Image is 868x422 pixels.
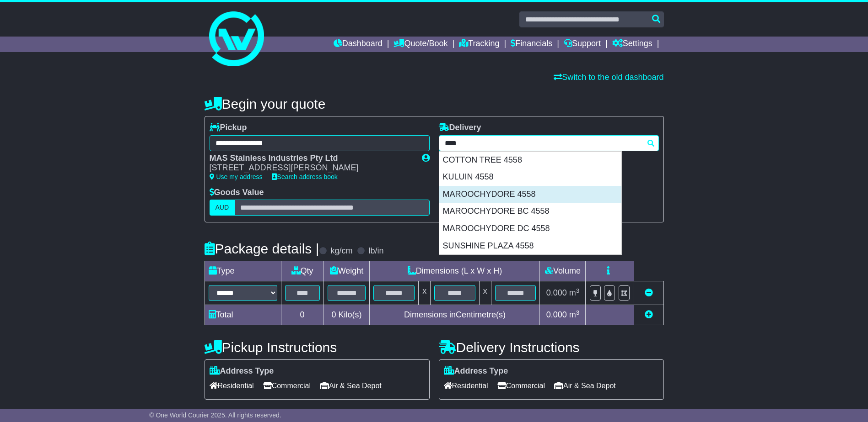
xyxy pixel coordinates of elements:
a: Dashboard [334,37,383,52]
h4: Pickup Instructions [205,340,430,355]
label: Delivery [439,123,481,133]
td: x [479,281,491,305]
span: Residential [444,379,488,393]
label: kg/cm [330,246,352,256]
span: m [569,310,580,319]
div: [STREET_ADDRESS][PERSON_NAME] [210,163,413,173]
td: Dimensions in Centimetre(s) [370,305,540,325]
a: Switch to the old dashboard [554,73,663,82]
h4: Delivery Instructions [439,340,664,355]
label: AUD [210,200,235,216]
label: Address Type [444,366,508,376]
label: lb/in [368,246,383,256]
td: Kilo(s) [323,305,370,325]
td: Dimensions (L x W x H) [370,261,540,281]
a: Financials [511,37,552,52]
span: m [569,288,580,297]
a: Use my address [210,173,263,180]
sup: 3 [576,287,580,294]
td: Volume [540,261,586,281]
label: Pickup [210,123,247,133]
div: MAROOCHYDORE BC 4558 [439,203,621,220]
span: 0.000 [546,288,567,297]
td: 0 [281,305,323,325]
div: COTTON TREE 4558 [439,152,621,169]
span: Air & Sea Depot [320,379,382,393]
a: Support [564,37,601,52]
td: Type [205,261,281,281]
td: x [419,281,431,305]
div: MAROOCHYDORE DC 4558 [439,220,621,237]
div: MAROOCHYDORE 4558 [439,186,621,203]
span: Commercial [497,379,545,393]
span: Air & Sea Depot [554,379,616,393]
a: Remove this item [645,288,653,297]
span: 0 [331,310,336,319]
div: SUNSHINE PLAZA 4558 [439,237,621,255]
a: Search address book [272,173,338,180]
typeahead: Please provide city [439,135,659,151]
span: © One World Courier 2025. All rights reserved. [149,411,281,419]
span: 0.000 [546,310,567,319]
label: Goods Value [210,188,264,198]
a: Add new item [645,310,653,319]
sup: 3 [576,309,580,316]
span: Residential [210,379,254,393]
a: Tracking [459,37,499,52]
h4: Package details | [205,241,319,256]
span: Commercial [263,379,311,393]
td: Qty [281,261,323,281]
a: Settings [612,37,652,52]
td: Total [205,305,281,325]
h4: Begin your quote [205,96,664,111]
div: KULUIN 4558 [439,169,621,186]
td: Weight [323,261,370,281]
div: MAS Stainless Industries Pty Ltd [210,153,413,164]
a: Quote/Book [394,37,447,52]
label: Address Type [210,366,274,376]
